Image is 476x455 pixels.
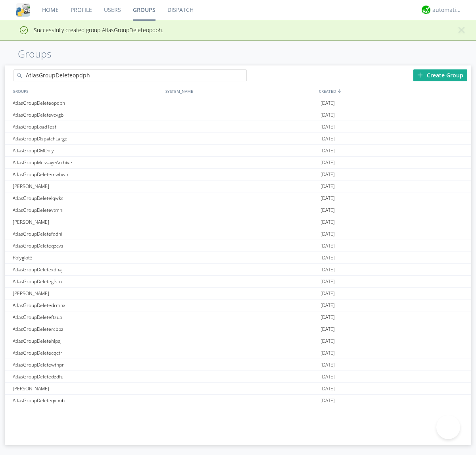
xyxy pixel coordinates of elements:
div: CREATED [317,85,471,97]
div: automation+atlas [432,6,462,14]
span: [DATE] [321,371,335,383]
div: AtlasGroupDeletemwbwn [11,169,163,180]
div: AtlasGroupDeletegfsto [11,276,163,287]
span: [DATE] [321,288,335,299]
div: AtlasGroupDeletehlpaj [11,335,163,347]
a: [PERSON_NAME][DATE] [5,383,471,395]
iframe: Toggle Customer Support [436,415,460,439]
div: [PERSON_NAME] [11,216,163,228]
img: plus.svg [417,72,423,78]
div: AtlasGroupDeletercbbz [11,323,163,335]
a: Polyglot3[DATE] [5,252,471,264]
a: AtlasGroupDeletelqwks[DATE] [5,192,471,204]
span: [DATE] [321,192,335,204]
span: [DATE] [321,97,335,109]
img: cddb5a64eb264b2086981ab96f4c1ba7 [16,3,30,17]
div: AtlasGroupDeletevtmhi [11,204,163,216]
span: [DATE] [321,216,335,228]
div: AtlasGroupDeletevcvgb [11,109,163,121]
a: AtlasGroupDeletercbbz[DATE] [5,323,471,335]
span: [DATE] [321,359,335,371]
span: [DATE] [321,252,335,264]
a: AtlasGroupDeletegfsto[DATE] [5,276,471,288]
div: AtlasGroupMessageArchive [11,157,163,168]
a: [PERSON_NAME][DATE] [5,180,471,192]
span: [DATE] [321,228,335,240]
span: [DATE] [321,323,335,335]
a: AtlasGroupDeletehlpaj[DATE] [5,335,471,347]
a: AtlasGroupDeletexdnaj[DATE] [5,264,471,276]
img: d2d01cd9b4174d08988066c6d424eccd [422,6,430,14]
a: AtlasGroupDMOnly[DATE] [5,145,471,157]
span: [DATE] [321,383,335,395]
span: [DATE] [321,121,335,133]
a: AtlasGroupDeletevtmhi[DATE] [5,204,471,216]
span: [DATE] [321,395,335,407]
a: AtlasGroupDeletefqdni[DATE] [5,228,471,240]
div: AtlasGroupDeleteopdph [11,97,163,109]
a: AtlasGroupDeletevcvgb[DATE] [5,109,471,121]
span: [DATE] [321,145,335,157]
div: AtlasGroupDeletedzdfu [11,371,163,382]
a: AtlasGroupDeleteqxpnb[DATE] [5,395,471,407]
span: [DATE] [321,157,335,169]
div: [PERSON_NAME] [11,288,163,299]
span: [DATE] [321,311,335,323]
a: AtlasGroupMessageArchive[DATE] [5,157,471,169]
div: AtlasGroupDeletedrmnx [11,299,163,311]
span: [DATE] [321,109,335,121]
div: Polyglot3 [11,252,163,263]
div: AtlasGroupDeletelqwks [11,192,163,204]
a: AtlasGroupDeletedzdfu[DATE] [5,371,471,383]
div: [PERSON_NAME] [11,180,163,192]
a: AtlasGroupDeleteopdph[DATE] [5,97,471,109]
div: Create Group [413,69,467,81]
a: AtlasGroupDispatchLarge[DATE] [5,133,471,145]
span: [DATE] [321,169,335,180]
div: AtlasGroupDeleteqxpnb [11,395,163,406]
input: Search groups [13,69,247,81]
span: [DATE] [321,347,335,359]
a: AtlasGroupDeletedrmnx[DATE] [5,299,471,311]
a: AtlasGroupDeletecqctr[DATE] [5,347,471,359]
a: AtlasGroupDeletemwbwn[DATE] [5,169,471,180]
a: AtlasGroupLoadTest[DATE] [5,121,471,133]
span: [DATE] [321,335,335,347]
span: [DATE] [321,180,335,192]
div: [PERSON_NAME] [11,383,163,394]
div: AtlasGroupDispatchLarge [11,133,163,144]
a: [PERSON_NAME][DATE] [5,216,471,228]
div: AtlasGroupDeletexdnaj [11,264,163,275]
a: AtlasGroupDeleteqzcvs[DATE] [5,240,471,252]
a: AtlasGroupDeletewtnpr[DATE] [5,359,471,371]
div: AtlasGroupDeleteqzcvs [11,240,163,251]
span: [DATE] [321,240,335,252]
span: [DATE] [321,204,335,216]
div: AtlasGroupDeleteftzua [11,311,163,323]
div: SYSTEM_NAME [163,85,317,97]
div: AtlasGroupLoadTest [11,121,163,132]
div: AtlasGroupDeletewtnpr [11,359,163,371]
span: [DATE] [321,299,335,311]
div: AtlasGroupDeletecqctr [11,347,163,359]
div: GROUPS [11,85,161,97]
a: AtlasGroupDeleteftzua[DATE] [5,311,471,323]
span: Successfully created group AtlasGroupDeleteopdph. [6,26,163,34]
div: AtlasGroupDMOnly [11,145,163,156]
a: [PERSON_NAME][DATE] [5,288,471,299]
span: [DATE] [321,264,335,276]
div: AtlasGroupDeletefqdni [11,228,163,240]
span: [DATE] [321,133,335,145]
span: [DATE] [321,276,335,288]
